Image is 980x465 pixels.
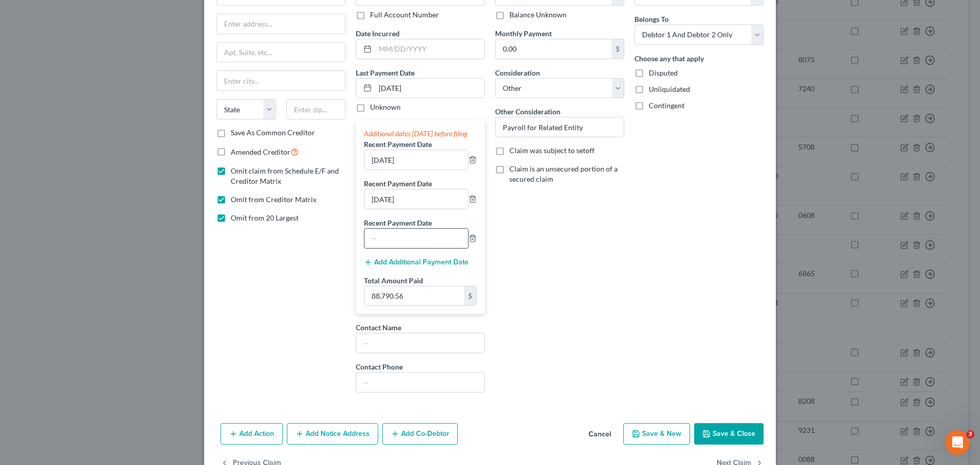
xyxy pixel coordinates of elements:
[356,67,414,78] label: Last Payment Date
[649,68,678,77] span: Disputed
[495,28,552,39] label: Monthly Payment
[286,99,346,119] input: Enter zip...
[356,28,400,39] label: Date Incurred
[356,322,401,333] label: Contact Name
[580,424,619,445] button: Cancel
[287,423,378,445] button: Add Notice Address
[220,423,283,445] button: Add Action
[364,229,468,248] input: --
[356,333,484,353] input: --
[649,85,690,93] span: Unliquidated
[649,101,684,110] span: Contingent
[509,146,595,155] span: Claim was subject to setoff
[370,102,401,112] label: Unknown
[364,217,432,228] label: Recent Payment Date
[495,106,560,117] label: Other Consideration
[364,275,423,286] label: Total Amount Paid
[231,213,299,222] span: Omit from 20 Largest
[364,150,468,169] input: --
[231,166,339,185] span: Omit claim from Schedule E/F and Creditor Matrix
[966,430,974,438] span: 3
[694,423,764,445] button: Save & Close
[364,129,477,139] div: Additional dates [DATE] before filing
[364,189,468,209] input: --
[231,148,290,156] span: Amended Creditor
[231,195,316,204] span: Omit from Creditor Matrix
[495,67,540,78] label: Consideration
[496,39,611,59] input: 0.00
[364,178,432,189] label: Recent Payment Date
[496,117,624,137] input: Specify...
[945,430,970,455] iframe: Intercom live chat
[464,286,476,306] div: $
[623,423,690,445] button: Save & New
[375,79,484,98] input: MM/DD/YYYY
[364,139,432,150] label: Recent Payment Date
[375,39,484,59] input: MM/DD/YYYY
[231,128,315,138] label: Save As Common Creditor
[634,53,704,64] label: Choose any that apply
[634,15,669,23] span: Belongs To
[611,39,624,59] div: $
[356,361,403,372] label: Contact Phone
[217,71,345,90] input: Enter city...
[364,286,464,306] input: 0.00
[382,423,458,445] button: Add Co-Debtor
[370,10,439,20] label: Full Account Number
[356,373,484,392] input: --
[217,43,345,62] input: Apt, Suite, etc...
[509,164,618,183] span: Claim is an unsecured portion of a secured claim
[217,14,345,34] input: Enter address...
[364,258,469,266] button: Add Additional Payment Date
[509,10,567,20] label: Balance Unknown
